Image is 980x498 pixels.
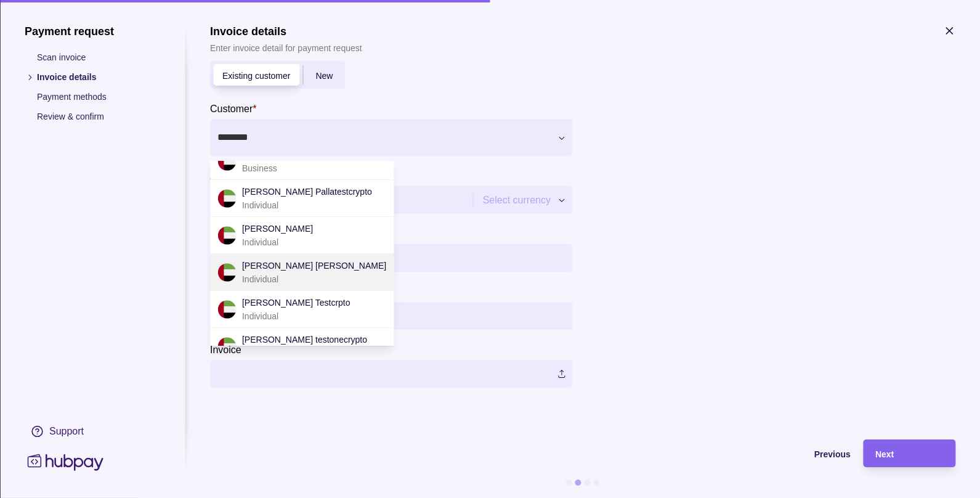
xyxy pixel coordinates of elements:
[814,449,851,459] span: Previous
[210,61,346,89] div: newRemitter
[210,439,851,467] button: Previous
[37,70,160,84] p: Invoice details
[210,41,362,55] p: Enter invoice detail for payment request
[210,104,253,114] p: Customer
[217,300,236,319] img: ae
[242,235,313,249] p: Individual
[217,263,236,282] img: ae
[875,449,894,459] span: Next
[49,425,84,438] div: Support
[210,342,241,357] label: Invoice
[863,439,955,467] button: Next
[25,25,160,38] h1: Payment request
[37,51,160,64] p: Scan invoice
[242,259,386,272] p: [PERSON_NAME] [PERSON_NAME]
[37,110,160,123] p: Review & confirm
[315,71,333,81] span: New
[37,90,160,104] p: Payment methods
[217,337,236,356] img: ae
[242,198,372,212] p: Individual
[210,101,257,116] label: Customer
[210,345,241,355] p: Invoice
[25,418,160,444] a: Support
[242,161,313,175] p: Business
[217,189,236,208] img: ae
[242,333,367,346] p: [PERSON_NAME] testonecrypto
[222,71,290,81] span: Existing customer
[242,222,313,235] p: [PERSON_NAME]
[217,226,236,245] img: ae
[242,296,350,309] p: [PERSON_NAME] Testcrpto
[217,152,236,171] img: ae
[210,25,362,38] h1: Invoice details
[242,185,372,198] p: [PERSON_NAME] Pallatestcrypto
[242,272,386,286] p: Individual
[242,309,350,323] p: Individual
